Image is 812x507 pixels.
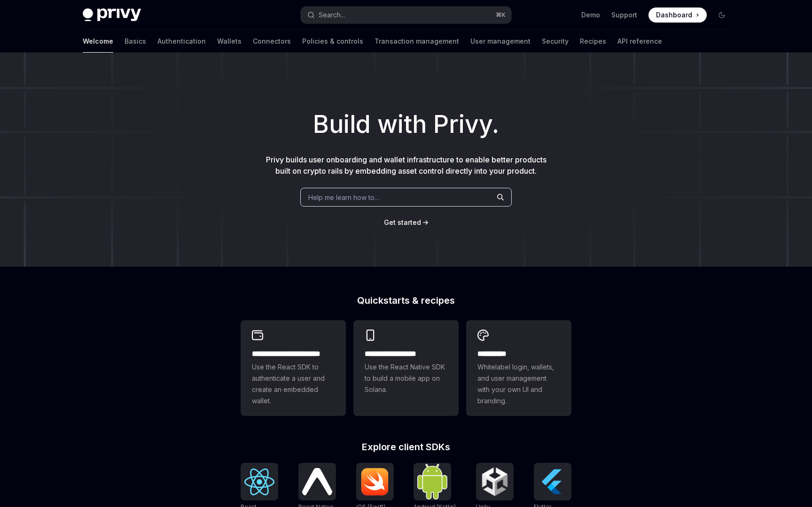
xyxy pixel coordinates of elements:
a: Wallets [217,30,242,53]
span: Use the React SDK to authenticate a user and create an embedded wallet. [252,361,335,407]
span: ⌘ K [496,11,506,19]
img: React [244,469,274,495]
img: Android (Kotlin) [417,464,447,499]
button: Toggle dark mode [714,8,729,23]
a: Support [611,10,637,20]
a: Dashboard [648,8,707,23]
a: API reference [617,30,662,53]
span: Privy builds user onboarding and wallet infrastructure to enable better products built on crypto ... [266,155,547,176]
a: Connectors [253,30,291,53]
a: Recipes [580,30,606,53]
a: Get started [384,218,421,227]
div: Search... [319,9,345,21]
img: iOS (Swift) [360,468,390,496]
a: Basics [125,30,146,53]
span: Help me learn how to… [308,192,380,202]
a: Authentication [157,30,206,53]
h1: Build with Privy. [15,106,797,143]
button: Search...⌘K [301,7,511,23]
img: React Native [302,468,332,495]
h2: Quickstarts & recipes [241,296,571,305]
img: Flutter [538,467,568,497]
span: Dashboard [656,10,692,20]
a: Transaction management [375,30,459,53]
a: User management [470,30,531,53]
a: **** *****Whitelabel login, wallets, and user management with your own UI and branding. [466,320,571,416]
h2: Explore client SDKs [241,442,571,452]
a: **** **** **** ***Use the React Native SDK to build a mobile app on Solana. [353,320,459,416]
span: Get started [384,218,421,226]
img: Unity [480,467,510,497]
span: Use the React Native SDK to build a mobile app on Solana. [365,361,447,395]
span: Whitelabel login, wallets, and user management with your own UI and branding. [477,361,560,407]
a: Demo [581,10,600,20]
a: Security [542,30,569,53]
img: dark logo [83,8,141,22]
a: Policies & controls [302,30,363,53]
a: Welcome [83,30,113,53]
